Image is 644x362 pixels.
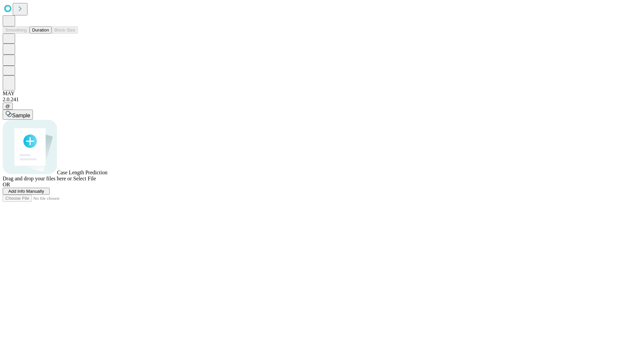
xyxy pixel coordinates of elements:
[3,103,13,110] button: @
[3,176,72,181] span: Drag and drop your files here or
[3,110,33,120] button: Sample
[30,26,52,34] button: Duration
[3,90,641,97] div: MAY
[57,170,107,175] span: Case Length Prediction
[3,26,30,34] button: Smoothing
[5,104,10,109] span: @
[52,26,78,34] button: Block Size
[3,97,641,103] div: 2.0.241
[3,182,10,187] span: OR
[73,176,96,181] span: Select File
[3,188,50,195] button: Add Info Manually
[12,113,30,118] span: Sample
[8,189,44,194] span: Add Info Manually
